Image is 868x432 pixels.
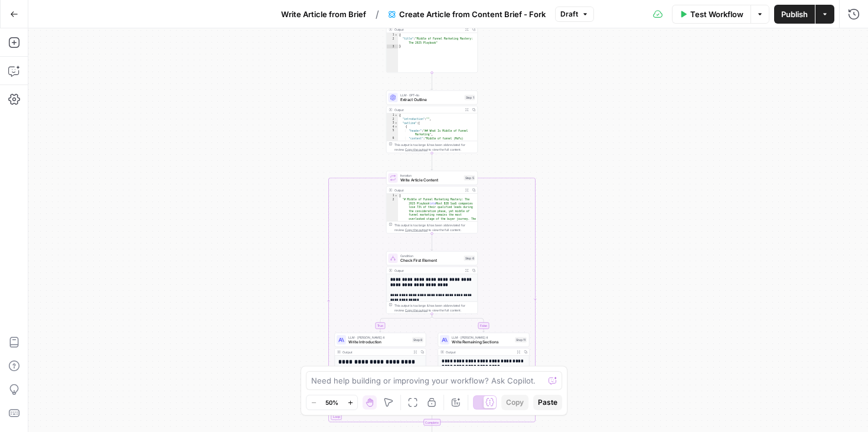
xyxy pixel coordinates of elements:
[387,125,399,129] div: 4
[400,173,462,178] span: Iteration
[452,335,513,340] span: LLM · [PERSON_NAME] 4
[464,256,475,261] div: Step 6
[538,397,557,408] span: Paste
[387,45,399,49] div: 3
[394,27,462,32] div: Output
[464,176,475,181] div: Step 5
[501,395,528,410] button: Copy
[400,97,462,103] span: Extract Outline
[465,95,475,100] div: Step 1
[394,125,398,129] span: Toggle code folding, rows 4 through 7
[387,37,399,45] div: 2
[387,33,399,37] div: 1
[400,258,462,264] span: Check First Element
[394,121,398,125] span: Toggle code folding, rows 3 through 8
[690,8,743,20] span: Test Workflow
[380,314,432,332] g: Edge from step_6 to step_8
[405,228,428,232] span: Copy the output
[348,339,410,345] span: Write Introduction
[386,171,478,233] div: LoopIterationWrite Article ContentStep 5Output[ "# Middle of Funnel Marketing Mastery: The 2025 P...
[387,137,399,267] div: 6
[387,113,399,118] div: 1
[386,419,478,425] div: Complete
[394,108,462,112] div: Output
[774,5,815,24] button: Publish
[394,142,475,152] div: This output is too large & has been abbreviated for review. to view the full content.
[423,419,440,425] div: Complete
[386,90,478,153] div: LLM · GPT-4oExtract OutlineStep 1Output{ "introduction":"", "outline":[ { "header":"## What Is Mi...
[405,308,428,312] span: Copy the output
[394,33,398,37] span: Toggle code folding, rows 1 through 3
[381,5,553,24] button: Create Article from Content Brief - Fork
[446,350,513,355] div: Output
[387,194,399,198] div: 1
[394,268,462,273] div: Output
[781,8,808,20] span: Publish
[394,113,398,118] span: Toggle code folding, rows 1 through 9
[399,8,546,20] span: Create Article from Content Brief - Fork
[394,194,398,198] span: Toggle code folding, rows 1 through 3
[387,198,399,398] div: 2
[431,153,433,170] g: Edge from step_1 to step_5
[394,223,475,232] div: This output is too large & has been abbreviated for review. to view the full content.
[400,93,462,98] span: LLM · GPT-4o
[348,335,410,340] span: LLM · [PERSON_NAME] 4
[400,177,462,183] span: Write Article Content
[342,350,410,355] div: Output
[672,5,750,24] button: Test Workflow
[431,73,433,90] g: Edge from step_107 to step_1
[412,337,423,343] div: Step 8
[431,233,433,251] g: Edge from step_5 to step_6
[533,395,562,410] button: Paste
[281,8,366,20] span: Write Article from Brief
[386,10,478,73] div: Output{ "title":"Middle of Funnel Marketing Mastery: The 2025 Playbook"}
[394,188,462,193] div: Output
[452,339,513,345] span: Write Remaining Sections
[387,118,399,122] div: 2
[376,7,379,21] span: /
[387,121,399,125] div: 3
[506,397,524,408] span: Copy
[394,303,475,313] div: This output is too large & has been abbreviated for review. to view the full content.
[400,254,462,258] span: Condition
[515,337,527,343] div: Step 11
[387,129,399,137] div: 5
[432,314,485,332] g: Edge from step_6 to step_11
[325,398,338,407] span: 50%
[560,9,578,20] span: Draft
[274,5,373,24] button: Write Article from Brief
[555,7,594,22] button: Draft
[405,148,428,151] span: Copy the output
